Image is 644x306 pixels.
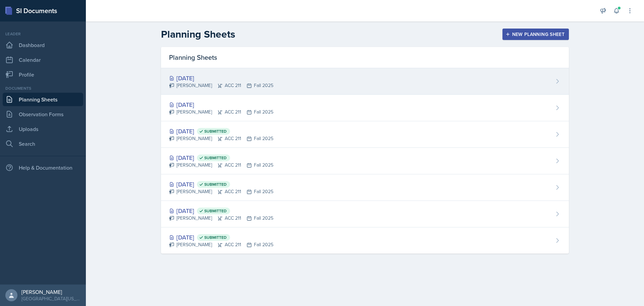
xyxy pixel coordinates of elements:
[3,107,83,121] a: Observation Forms
[169,215,273,222] div: [PERSON_NAME] ACC 211 Fall 2025
[161,121,569,148] a: [DATE] Submitted [PERSON_NAME]ACC 211Fall 2025
[502,29,569,40] button: New Planning Sheet
[3,31,83,37] div: Leader
[204,129,227,134] span: Submitted
[204,208,227,214] span: Submitted
[3,122,83,136] a: Uploads
[3,93,83,106] a: Planning Sheets
[161,68,569,95] a: [DATE] [PERSON_NAME]ACC 211Fall 2025
[161,47,569,68] div: Planning Sheets
[3,53,83,67] a: Calendar
[161,201,569,227] a: [DATE] Submitted [PERSON_NAME]ACC 211Fall 2025
[169,82,273,89] div: [PERSON_NAME] ACC 211 Fall 2025
[169,162,273,169] div: [PERSON_NAME] ACC 211 Fall 2025
[3,137,83,150] a: Search
[161,227,569,254] a: [DATE] Submitted [PERSON_NAME]ACC 211Fall 2025
[3,161,83,174] div: Help & Documentation
[169,108,273,116] div: [PERSON_NAME] ACC 211 Fall 2025
[161,28,235,40] h2: Planning Sheets
[204,182,227,187] span: Submitted
[161,148,569,174] a: [DATE] Submitted [PERSON_NAME]ACC 211Fall 2025
[21,289,80,295] div: [PERSON_NAME]
[169,74,273,83] div: [DATE]
[3,68,83,81] a: Profile
[3,85,83,91] div: Documents
[169,153,273,162] div: [DATE]
[161,95,569,121] a: [DATE] [PERSON_NAME]ACC 211Fall 2025
[169,241,273,248] div: [PERSON_NAME] ACC 211 Fall 2025
[169,127,273,136] div: [DATE]
[507,32,565,37] div: New Planning Sheet
[169,100,273,109] div: [DATE]
[204,155,227,161] span: Submitted
[169,135,273,142] div: [PERSON_NAME] ACC 211 Fall 2025
[204,235,227,240] span: Submitted
[169,206,273,215] div: [DATE]
[21,295,80,302] div: [GEOGRAPHIC_DATA][US_STATE] in [GEOGRAPHIC_DATA]
[169,188,273,195] div: [PERSON_NAME] ACC 211 Fall 2025
[3,38,83,52] a: Dashboard
[169,233,273,242] div: [DATE]
[161,174,569,201] a: [DATE] Submitted [PERSON_NAME]ACC 211Fall 2025
[169,180,273,189] div: [DATE]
